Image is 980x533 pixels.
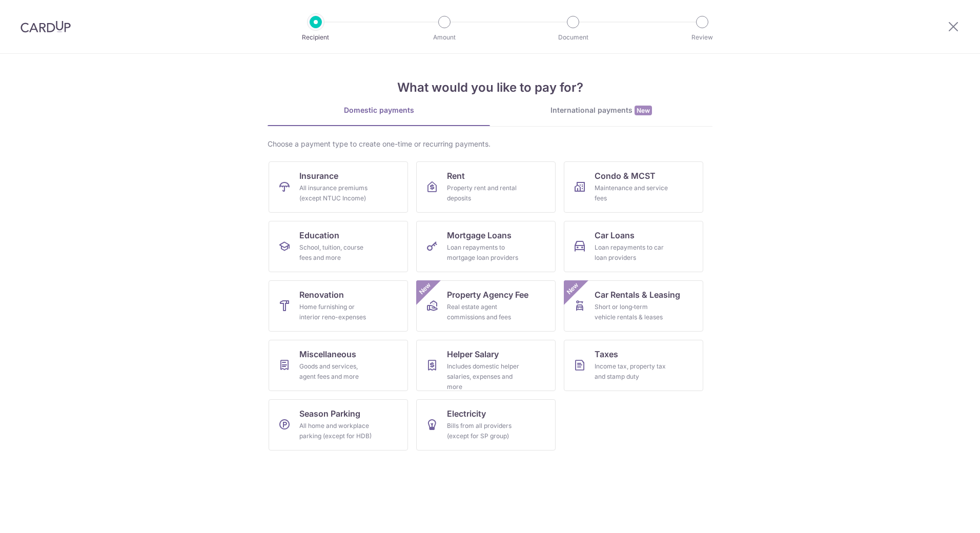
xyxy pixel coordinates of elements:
[447,170,465,182] span: Rent
[416,280,556,332] a: Property Agency FeeReal estate agent commissions and feesNew
[447,302,521,322] div: Real estate agent commissions and fees
[299,407,360,420] span: Season Parking
[595,302,668,322] div: Short or long‑term vehicle rentals & leases
[447,242,521,263] div: Loan repayments to mortgage loan providers
[299,421,373,441] div: All home and workplace parking (except for HDB)
[299,289,344,301] span: Renovation
[447,348,499,360] span: Helper Salary
[416,161,556,213] a: RentProperty rent and rental deposits
[595,242,668,263] div: Loan repayments to car loan providers
[268,139,712,149] div: Choose a payment type to create one-time or recurring payments.
[269,221,408,272] a: EducationSchool, tuition, course fees and more
[564,280,581,297] span: New
[447,421,521,441] div: Bills from all providers (except for SP group)
[635,106,652,115] span: New
[416,221,556,272] a: Mortgage LoansLoan repayments to mortgage loan providers
[269,280,408,332] a: RenovationHome furnishing or interior reno-expenses
[299,361,373,382] div: Goods and services, agent fees and more
[447,183,521,203] div: Property rent and rental deposits
[595,348,618,360] span: Taxes
[299,302,373,322] div: Home furnishing or interior reno-expenses
[417,280,434,297] span: New
[595,170,656,182] span: Condo & MCST
[299,183,373,203] div: All insurance premiums (except NTUC Income)
[490,105,712,116] div: International payments
[416,399,556,450] a: ElectricityBills from all providers (except for SP group)
[299,242,373,263] div: School, tuition, course fees and more
[278,32,354,43] p: Recipient
[564,221,703,272] a: Car LoansLoan repayments to car loan providers
[406,32,482,43] p: Amount
[299,229,339,241] span: Education
[595,183,668,203] div: Maintenance and service fees
[269,161,408,213] a: InsuranceAll insurance premiums (except NTUC Income)
[268,78,712,97] h4: What would you like to pay for?
[447,289,528,301] span: Property Agency Fee
[595,229,635,241] span: Car Loans
[299,170,338,182] span: Insurance
[564,161,703,213] a: Condo & MCSTMaintenance and service fees
[268,105,490,115] div: Domestic payments
[447,361,521,392] div: Includes domestic helper salaries, expenses and more
[21,20,71,33] img: CardUp
[664,32,740,43] p: Review
[595,289,680,301] span: Car Rentals & Leasing
[447,229,512,241] span: Mortgage Loans
[269,399,408,450] a: Season ParkingAll home and workplace parking (except for HDB)
[269,340,408,391] a: MiscellaneousGoods and services, agent fees and more
[564,340,703,391] a: TaxesIncome tax, property tax and stamp duty
[535,32,611,43] p: Document
[416,340,556,391] a: Helper SalaryIncludes domestic helper salaries, expenses and more
[595,361,668,382] div: Income tax, property tax and stamp duty
[447,407,486,420] span: Electricity
[564,280,703,332] a: Car Rentals & LeasingShort or long‑term vehicle rentals & leasesNew
[299,348,356,360] span: Miscellaneous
